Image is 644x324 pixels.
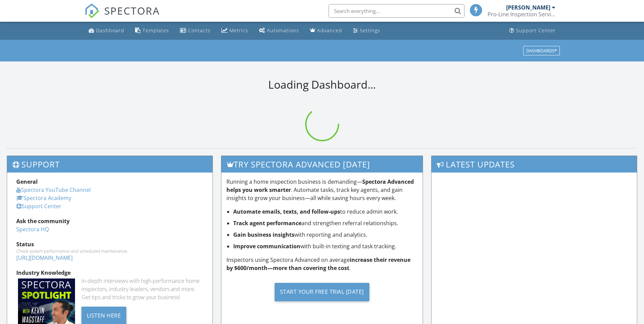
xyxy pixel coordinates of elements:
[188,27,210,34] div: Contacts
[360,27,380,34] div: Settings
[16,186,91,194] a: Spectora YouTube Channel
[516,27,556,34] div: Support Center
[16,178,38,185] strong: General
[16,240,203,248] div: Status
[226,256,410,272] strong: increase their revenue by $600/month—more than covering the cost
[506,4,550,11] div: [PERSON_NAME]
[507,24,558,37] a: Support Center
[16,248,203,254] div: Check system performance and scheduled maintenance.
[219,24,251,37] a: Metrics
[233,242,300,250] strong: Improve communication
[233,231,418,239] li: with reporting and analytics.
[16,217,203,225] div: Ask the community
[233,208,418,216] li: to reduce admin work.
[233,242,418,250] li: with built-in texting and task tracking.
[256,24,302,37] a: Automations (Basic)
[96,27,124,34] div: Dashboard
[143,27,169,34] div: Templates
[267,27,299,34] div: Automations
[350,24,383,37] a: Settings
[523,46,560,55] button: Dashboards
[16,254,73,262] a: [URL][DOMAIN_NAME]
[81,277,203,301] div: In-depth interviews with high-performance home inspectors, industry leaders, vendors and more. Ge...
[221,156,423,173] h3: Try spectora advanced [DATE]
[431,156,637,173] h3: Latest Updates
[104,3,160,18] span: SPECTORA
[16,226,49,233] a: Spectora HQ
[85,3,99,18] img: The Best Home Inspection Software - Spectora
[226,277,418,306] a: Start Your Free Trial [DATE]
[487,11,555,18] div: Pro-Line Inspection Services.
[233,208,340,215] strong: Automate emails, texts, and follow-ups
[177,24,213,37] a: Contacts
[81,311,127,319] a: Listen Here
[526,48,557,53] div: Dashboards
[16,194,71,202] a: Spectora Academy
[317,27,342,34] div: Advanced
[233,219,418,227] li: and strengthen referral relationships.
[233,231,294,238] strong: Gain business insights
[275,283,369,301] div: Start Your Free Trial [DATE]
[229,27,248,34] div: Metrics
[16,269,203,277] div: Industry Knowledge
[16,202,61,210] a: Support Center
[7,156,213,173] h3: Support
[226,178,418,202] p: Running a home inspection business is demanding— . Automate tasks, track key agents, and gain ins...
[307,24,345,37] a: Advanced
[226,256,418,272] p: Inspectors using Spectora Advanced on average .
[233,219,301,227] strong: Track agent performance
[132,24,172,37] a: Templates
[226,178,414,194] strong: Spectora Advanced helps you work smarter
[329,4,464,18] input: Search everything...
[86,24,127,37] a: Dashboard
[85,9,160,23] a: SPECTORA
